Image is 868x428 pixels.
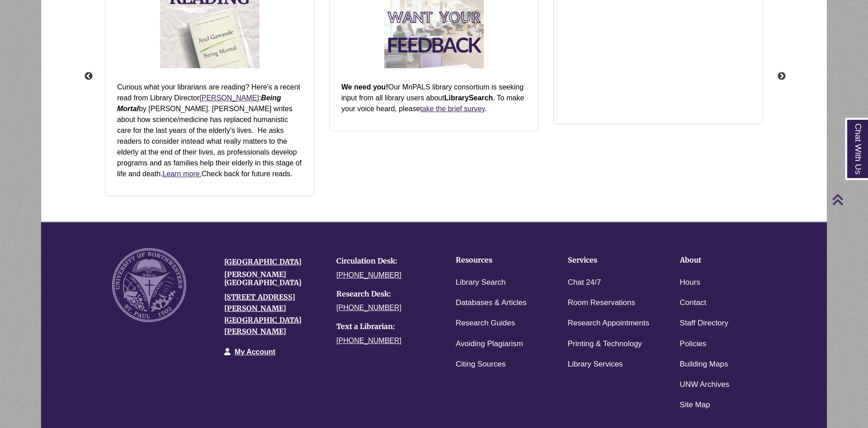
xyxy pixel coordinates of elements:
[568,256,652,264] h4: Services
[680,317,728,330] a: Staff Directory
[336,290,435,298] h4: Research Desk:
[84,72,93,81] button: Previous
[832,193,866,206] a: Back to Top
[456,317,515,330] a: Research Guides
[568,276,601,289] a: Chat 24/7
[456,296,527,310] a: Databases & Articles
[568,317,650,330] a: Research Appointments
[235,348,275,356] a: My Account
[680,399,710,412] a: Site Map
[336,257,435,265] h4: Circulation Desk:
[456,338,523,351] a: Avoiding Plagiarism
[224,257,302,266] a: [GEOGRAPHIC_DATA]
[680,256,764,264] h4: About
[568,338,642,351] a: Printing & Technology
[680,358,728,371] a: Building Maps
[336,271,401,279] a: [PHONE_NUMBER]
[224,271,323,287] h4: [PERSON_NAME][GEOGRAPHIC_DATA]
[224,292,302,336] a: [STREET_ADDRESS][PERSON_NAME][GEOGRAPHIC_DATA][PERSON_NAME]
[568,296,635,310] a: Room Reservations
[336,304,401,311] a: [PHONE_NUMBER]
[336,337,401,344] a: [PHONE_NUMBER]
[456,276,506,289] a: Library Search
[456,256,540,264] h4: Resources
[680,338,707,351] a: Policies
[117,94,281,113] i: Being Mortal
[117,82,302,179] p: Curious what your librarians are reading? Here's a recent read from Library Director : by [PERSON...
[444,94,493,102] strong: LibrarySearch
[680,296,707,310] a: Contact
[163,170,202,178] a: Learn more.
[341,82,527,114] p: Our MnPALS library consortium is seeking input from all library users about . To make your voice ...
[336,323,435,331] h4: Text a Librarian:
[680,378,730,391] a: UNW Archives
[420,105,485,113] a: take the brief survey
[680,276,700,289] a: Hours
[112,248,186,322] img: UNW seal
[568,358,623,371] a: Library Services
[777,72,786,81] button: Next
[341,83,388,91] strong: We need you!
[199,94,259,102] a: [PERSON_NAME]
[456,358,506,371] a: Citing Sources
